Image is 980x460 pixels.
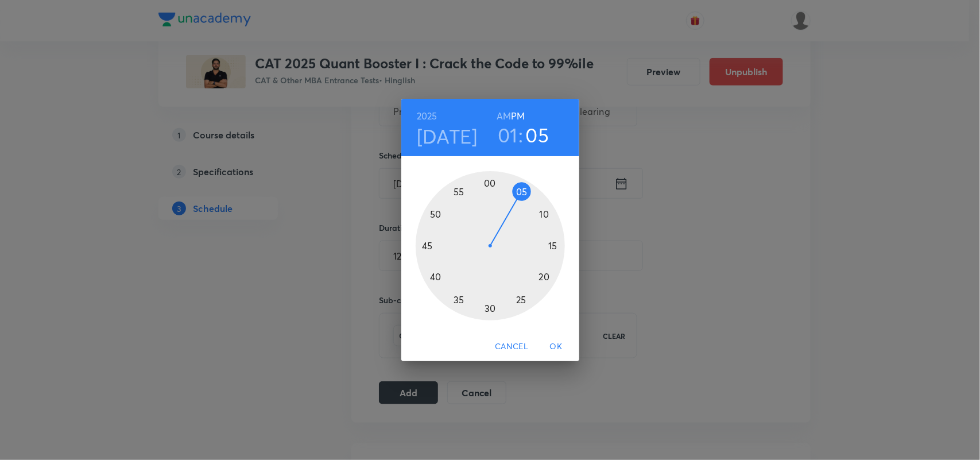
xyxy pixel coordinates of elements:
span: OK [543,339,570,354]
button: 2025 [417,108,437,124]
button: Cancel [490,336,533,357]
button: 01 [498,123,518,147]
h3: : [518,123,523,147]
button: [DATE] [417,124,478,148]
button: OK [538,336,575,357]
button: 05 [526,123,549,147]
span: Cancel [495,339,528,354]
button: AM [497,108,511,124]
button: PM [511,108,525,124]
